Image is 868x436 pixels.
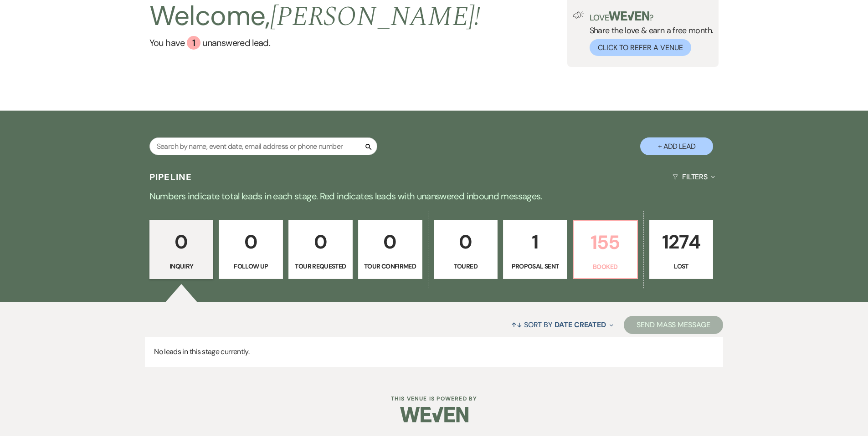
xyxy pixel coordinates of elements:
p: 0 [364,227,416,257]
p: Follow Up [225,261,277,271]
p: Lost [655,261,708,271]
button: Sort By Date Created [508,313,617,337]
button: Send Mass Message [624,316,723,334]
p: Toured [440,261,492,271]
a: 0Follow Up [219,220,283,279]
p: Love ? [590,11,714,22]
a: 1274Lost [649,220,714,279]
button: + Add Lead [640,137,713,155]
p: Tour Confirmed [364,261,416,271]
img: Weven Logo [400,399,468,431]
p: Proposal Sent [509,261,561,271]
p: No leads in this stage currently. [145,337,723,367]
span: Date Created [555,320,606,330]
p: 1 [509,227,561,257]
a: 0Toured [434,220,498,279]
p: Booked [579,262,632,272]
a: 0Tour Requested [288,220,353,279]
p: 1274 [655,227,708,257]
p: Tour Requested [294,261,347,271]
span: ↑↓ [511,320,522,330]
h3: Pipeline [149,171,192,183]
input: Search by name, event date, email address or phone number [149,137,377,155]
a: 155Booked [573,220,638,279]
img: weven-logo-green.svg [609,11,649,20]
a: 0Tour Confirmed [358,220,422,279]
div: 1 [187,36,200,50]
p: 155 [579,227,632,258]
div: Share the love & earn a free month. [584,11,714,56]
img: loud-speaker-illustration.svg [573,11,584,19]
p: 0 [294,227,347,257]
button: Click to Refer a Venue [590,39,691,56]
p: 0 [440,227,492,257]
button: Filters [669,165,719,189]
p: Inquiry [155,261,208,271]
p: 0 [225,227,277,257]
p: Numbers indicate total leads in each stage. Red indicates leads with unanswered inbound messages. [106,189,762,203]
a: 1Proposal Sent [503,220,567,279]
p: 0 [155,227,208,257]
a: You have 1 unanswered lead. [149,36,481,50]
a: 0Inquiry [149,220,214,279]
